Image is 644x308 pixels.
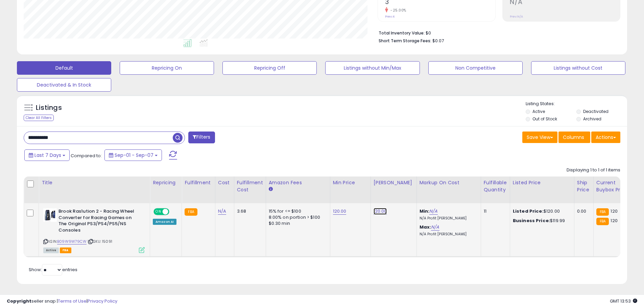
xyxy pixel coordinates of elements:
[88,298,117,304] a: Privacy Policy
[218,179,231,186] div: Cost
[42,179,147,186] div: Title
[610,298,637,304] span: 2025-09-15 13:53 GMT
[420,179,478,186] div: Markup on Cost
[379,28,615,37] li: $0
[154,209,163,215] span: ON
[484,179,507,193] div: Fulfillable Quantity
[531,61,625,75] button: Listings without Cost
[513,208,544,214] b: Listed Price:
[153,179,179,186] div: Repricing
[88,239,112,244] span: | SKU: 15091
[7,298,117,305] div: seller snap | |
[269,186,273,192] small: Amazon Fees.
[120,61,214,75] button: Repricing On
[532,109,545,114] label: Active
[420,224,431,230] b: Max:
[17,78,111,92] button: Deactivated & In Stock
[567,167,620,173] div: Displaying 1 to 1 of 1 items
[510,15,523,19] small: Prev: N/A
[17,61,111,75] button: Default
[591,132,620,143] button: Actions
[185,208,197,216] small: FBA
[532,116,557,122] label: Out of Stock
[420,208,430,214] b: Min:
[388,8,406,13] small: -25.00%
[431,224,439,231] a: N/A
[484,208,505,214] div: 11
[577,208,588,214] div: 0.00
[432,38,444,44] span: $0.07
[513,179,571,186] div: Listed Price
[269,214,325,220] div: 8.00% on portion > $100
[333,179,368,186] div: Min Price
[416,176,481,203] th: The percentage added to the cost of goods (COGS) that forms the calculator for Min & Max prices.
[153,219,176,225] div: Amazon AI
[385,15,395,19] small: Prev: 4
[60,247,71,253] span: FBA
[168,209,179,215] span: OFF
[36,103,62,113] h5: Listings
[24,149,70,161] button: Last 7 Days
[513,208,569,214] div: $120.00
[611,217,617,224] span: 120
[420,232,476,237] p: N/A Profit [PERSON_NAME]
[7,298,31,304] strong: Copyright
[379,38,431,44] b: Short Term Storage Fees:
[43,208,145,252] div: ASIN:
[577,179,591,193] div: Ship Price
[269,220,325,227] div: $0.30 min
[104,149,162,161] button: Sep-01 - Sep-07
[522,132,557,143] button: Save View
[43,247,59,253] span: All listings currently available for purchase on Amazon
[218,208,226,215] a: N/A
[237,208,261,214] div: 3.68
[222,61,317,75] button: Repricing Off
[526,101,627,107] p: Listing States:
[24,115,54,121] div: Clear All Filters
[420,216,476,221] p: N/A Profit [PERSON_NAME]
[379,30,425,36] b: Total Inventory Value:
[71,152,102,159] span: Compared to:
[269,208,325,214] div: 15% for <= $100
[428,61,523,75] button: Non Competitive
[374,208,387,215] a: 120.00
[611,208,617,214] span: 120
[513,217,550,224] b: Business Price:
[237,179,263,193] div: Fulfillment Cost
[558,132,590,143] button: Columns
[185,179,212,186] div: Fulfillment
[596,208,609,216] small: FBA
[188,132,215,143] button: Filters
[583,116,601,122] label: Archived
[269,179,327,186] div: Amazon Fees
[429,208,437,215] a: N/A
[596,179,631,193] div: Current Buybox Price
[563,134,584,141] span: Columns
[58,208,141,235] b: Brook Ras1ution 2 - Racing Wheel Converter for Racing Games on The Original PS3/PS4/PS5/NS Consoles
[57,239,87,244] a: B09W9W79CW
[596,218,609,225] small: FBA
[34,152,61,159] span: Last 7 Days
[58,298,87,304] a: Terms of Use
[333,208,347,215] a: 120.00
[115,152,153,159] span: Sep-01 - Sep-07
[43,208,57,222] img: 41N2F-P0uVL._SL40_.jpg
[374,179,414,186] div: [PERSON_NAME]
[325,61,420,75] button: Listings without Min/Max
[29,266,77,273] span: Show: entries
[583,109,609,114] label: Deactivated
[513,218,569,224] div: $119.99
